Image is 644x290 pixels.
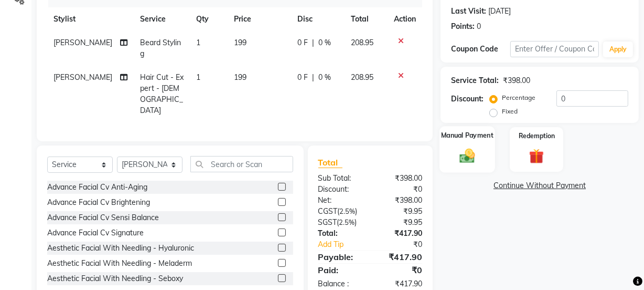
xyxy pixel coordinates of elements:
[47,197,150,208] div: Advance Facial Cv Brightening
[312,72,314,83] span: |
[190,7,227,31] th: Qty
[234,72,246,82] span: 199
[370,173,430,184] div: ₹398.00
[134,7,190,31] th: Service
[451,94,484,105] div: Discount:
[47,243,194,254] div: Aesthetic Facial With Needling - Hyaluronic
[310,228,370,239] div: Total:
[318,72,331,83] span: 0 %
[370,206,430,217] div: ₹9.95
[310,206,370,217] div: ( )
[340,207,356,215] span: 2.5%
[318,37,331,48] span: 0 %
[502,93,535,102] label: Percentage
[47,212,159,223] div: Advance Facial Cv Sensi Balance
[140,72,184,115] span: Hair Cut - Expert - [DEMOGRAPHIC_DATA]
[47,182,147,193] div: Advance Facial Cv Anti-Aging
[318,217,337,227] span: SGST
[345,7,388,31] th: Total
[318,157,342,168] span: Total
[47,7,134,31] th: Stylist
[310,278,370,289] div: Balance :
[228,7,291,31] th: Price
[370,195,430,206] div: ₹398.00
[451,6,486,17] div: Last Visit:
[53,38,112,47] span: [PERSON_NAME]
[339,218,355,226] span: 2.5%
[310,264,370,276] div: Paid:
[310,184,370,195] div: Discount:
[603,42,633,57] button: Apply
[451,21,475,32] div: Points:
[234,38,246,47] span: 199
[310,251,370,263] div: Payable:
[524,147,549,165] img: _gift.svg
[318,206,338,216] span: CGST
[451,75,499,86] div: Service Total:
[388,7,422,31] th: Action
[291,7,345,31] th: Disc
[310,217,370,228] div: ( )
[451,44,510,55] div: Coupon Code
[370,228,430,239] div: ₹417.90
[53,72,112,82] span: [PERSON_NAME]
[510,41,599,57] input: Enter Offer / Coupon Code
[370,251,430,263] div: ₹417.90
[477,21,481,32] div: 0
[196,72,200,82] span: 1
[455,147,480,164] img: _cash.svg
[196,38,200,47] span: 1
[370,217,430,228] div: ₹9.95
[443,180,637,191] a: Continue Without Payment
[312,37,314,48] span: |
[351,72,373,82] span: 208.95
[310,239,380,250] a: Add Tip
[297,37,308,48] span: 0 F
[297,72,308,83] span: 0 F
[380,239,430,250] div: ₹0
[370,278,430,289] div: ₹417.90
[503,75,530,86] div: ₹398.00
[502,107,518,116] label: Fixed
[47,227,144,239] div: Advance Facial Cv Signature
[488,6,511,17] div: [DATE]
[370,184,430,195] div: ₹0
[519,131,555,141] label: Redemption
[310,173,370,184] div: Sub Total:
[47,273,183,284] div: Aesthetic Facial With Needling - Seboxy
[47,258,192,269] div: Aesthetic Facial With Needling - Meladerm
[441,130,493,140] label: Manual Payment
[140,38,181,58] span: Beard Styling
[351,38,373,47] span: 208.95
[310,195,370,206] div: Net:
[190,156,293,172] input: Search or Scan
[370,264,430,276] div: ₹0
